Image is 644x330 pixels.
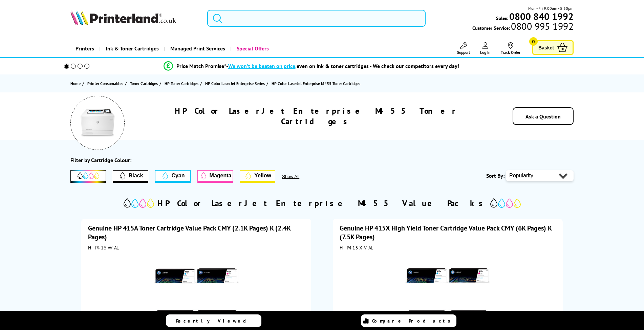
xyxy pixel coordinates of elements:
[472,23,573,31] span: Customer Service:
[113,170,148,183] button: Filter by Black
[510,23,573,29] span: 0800 995 1992
[99,40,164,57] a: Ink & Toner Cartridges
[165,80,200,87] a: HP Toner Cartridges
[532,40,574,55] a: Basket 0
[155,170,191,183] button: Cyan
[372,318,454,324] span: Compare Products
[480,42,491,55] a: Log In
[166,314,261,327] a: Recently Viewed
[87,80,125,87] a: Printer Consumables
[361,314,456,327] a: Compare Products
[340,224,552,241] a: Genuine HP 415X High Yield Toner Cartridge Value Pack CMY (6K Pages) K (7.5K Pages)
[486,172,505,179] span: Sort By:
[70,80,82,87] a: Home
[528,5,574,12] span: Mon - Fri 9:00am - 5:30pm
[197,170,233,183] button: Magenta
[457,50,470,55] span: Support
[272,81,360,86] span: HP Color LaserJet Enterprise M455 Toner Cartridges
[87,80,123,87] span: Printer Consumables
[129,173,143,179] span: Black
[508,13,574,20] a: 0800 840 1992
[228,63,297,69] span: We won’t be beaten on price,
[88,224,291,241] a: Genuine HP 415A Toner Cartridge Value Pack CMY (2.1K Pages) K (2.4K Pages)
[501,42,520,55] a: Track Order
[254,173,271,179] span: Yellow
[525,113,561,120] a: Ask a Question
[538,43,554,52] span: Basket
[457,42,470,55] a: Support
[70,40,99,57] a: Printers
[55,60,568,72] li: modal_Promise
[145,106,488,127] h1: HP Color LaserJet Enterprise M455 Toner Cartridges
[282,174,318,179] button: Show All
[340,245,556,251] div: HP415XVAL
[81,106,114,140] img: HP Color LaserJet Enterprise M455 Colour Printer Toner Cartridges
[205,80,265,87] span: HP Color LaserJet Enterprise Series
[70,10,176,25] img: Printerland Logo
[240,170,275,183] button: Yellow
[70,10,199,26] a: Printerland Logo
[230,40,274,57] a: Special Offers
[176,63,226,69] span: Price Match Promise*
[205,80,266,87] a: HP Color LaserJet Enterprise Series
[157,198,487,208] h2: HP Color LaserJet Enterprise M455 Value Packs
[130,80,159,87] a: Toner Cartridges
[529,37,538,46] span: 0
[176,318,253,324] span: Recently Viewed
[165,80,198,87] span: HP Toner Cartridges
[480,50,491,55] span: Log In
[164,40,230,57] a: Managed Print Services
[88,245,304,251] div: HP415AVAL
[106,40,159,57] span: Ink & Toner Cartridges
[226,63,459,69] div: - even on ink & toner cartridges - We check our competitors every day!
[496,15,508,21] span: Sales:
[210,173,232,179] span: Magenta
[171,173,185,179] span: Cyan
[509,10,574,23] b: 0800 840 1992
[70,157,131,163] div: Filter by Cartridge Colour:
[130,80,158,87] span: Toner Cartridges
